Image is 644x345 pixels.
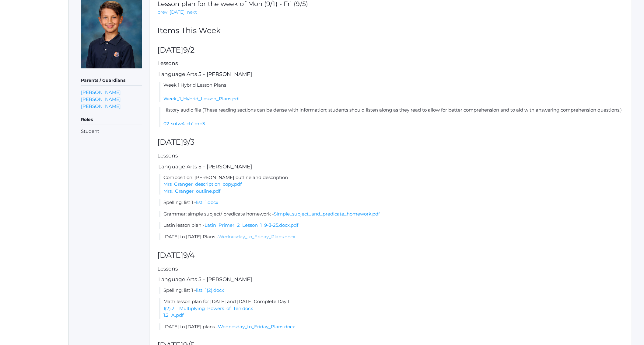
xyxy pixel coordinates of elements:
[157,9,167,16] a: prev
[81,128,142,135] li: Student
[159,174,624,195] li: Composition: [PERSON_NAME] outline and description
[81,75,142,86] h5: Parents / Guardians
[157,153,624,159] h5: Lessons
[218,324,295,329] a: Wednesday_to_Friday_Plans.docx
[157,60,624,66] h5: Lessons
[163,312,184,318] a: 1.2_A.pdf
[196,287,224,293] a: list_1(2).docx
[183,137,194,147] span: 9/3
[157,164,624,170] h5: Language Arts 5 - [PERSON_NAME]
[163,96,240,102] a: Week_1_Hybrid_Lesson_Plans.pdf
[159,107,624,127] li: History audio file (These reading sections can be dense with information; students should listen ...
[157,251,624,260] h2: [DATE]
[274,211,380,217] a: Simple_subject_and_predicate_homework.pdf
[163,305,253,311] a: 1(2).2__Multiplying_Powers_of_Ten.docx
[157,277,624,282] h5: Language Arts 5 - [PERSON_NAME]
[159,233,624,240] li: [DATE] to [DATE] Plans -
[218,234,295,240] a: Wednesday_to_Friday_Plans.docx
[159,82,624,102] li: Week 1 Hybrid Lesson Plans
[163,121,205,126] a: 02-sotw4-ch1.mp3
[157,71,624,77] h5: Language Arts 5 - [PERSON_NAME]
[81,89,121,96] a: [PERSON_NAME]
[183,45,194,54] span: 9/2
[205,222,298,228] a: Latin_Primer_2_Lesson_1_9-3-25.docx.pdf
[157,46,624,54] h2: [DATE]
[81,103,121,110] a: [PERSON_NAME]
[159,211,624,218] li: Grammar: simple subject/ predicate homework -
[159,199,624,206] li: Spelling: list 1 -
[170,9,185,16] a: [DATE]
[159,323,624,330] li: [DATE] to [DATE] plans -
[187,9,197,16] a: next
[157,266,624,272] h5: Lessons
[159,287,624,294] li: Spelling: list 1 -
[157,138,624,147] h2: [DATE]
[196,199,218,205] a: list_1.docx
[157,0,308,7] h1: Lesson plan for the week of Mon (9/1) - Fri (9/5)
[81,115,142,125] h5: Roles
[81,96,121,103] a: [PERSON_NAME]
[159,222,624,229] li: Latin lesson plan -
[163,181,242,187] a: Mrs_Granger_description_copy.pdf
[163,188,220,194] a: Mrs._Granger_outline.pdf
[183,250,195,260] span: 9/4
[159,298,624,319] li: Math lesson plan for [DATE] and [DATE] Complete Day 1
[157,26,624,35] h2: Items This Week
